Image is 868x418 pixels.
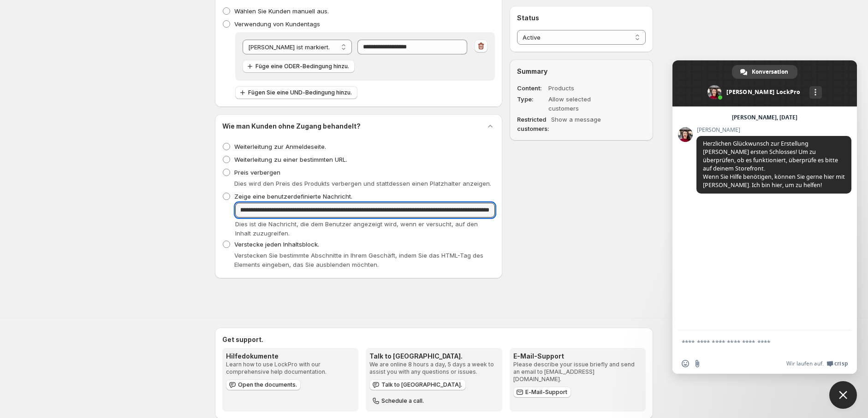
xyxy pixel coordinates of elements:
[381,397,424,405] span: Schedule a call.
[234,180,491,187] span: Dies wird den Preis des Produkts verbergen und stattdessen einen Platzhalter anzeigen.
[513,361,642,383] p: Please describe your issue briefly and send an email to [EMAIL_ADDRESS][DOMAIN_NAME].
[548,83,619,93] dd: Products
[682,330,829,353] textarea: Verfassen Sie Ihre Nachricht…
[381,381,462,389] span: Talk to [GEOGRAPHIC_DATA].
[694,360,701,367] span: Datei senden
[517,115,549,133] dt: Restricted customers:
[548,94,619,113] dd: Allow selected customers
[732,115,797,120] div: [PERSON_NAME], [DATE]
[517,83,547,93] dt: Content:
[517,13,646,23] h2: Status
[551,115,622,133] dd: Show a message
[243,60,355,73] button: Füge eine ODER-Bedingung hinzu.
[234,241,319,248] span: Verstecke jeden Inhaltsblock.
[786,360,848,367] a: Wir laufen auf.Crisp
[234,156,347,163] span: Weiterleitung zu einer bestimmten URL.
[513,387,571,398] a: E-Mail-Support
[222,122,361,131] h2: Wie man Kunden ohne Zugang behandelt?
[238,381,297,389] span: Open the documents.
[517,67,646,76] h2: Summary
[696,127,851,133] span: [PERSON_NAME]
[235,220,478,237] span: Dies ist die Nachricht, die dem Benutzer angezeigt wird, wenn er versucht, auf den Inhalt zuzugre...
[222,335,646,344] h2: Get support.
[226,379,301,390] a: Open the documents.
[513,352,642,361] h3: E-Mail-Support
[235,86,357,99] button: Fügen Sie eine UND-Bedingung hinzu.
[369,379,466,390] button: Talk to [GEOGRAPHIC_DATA].
[517,94,547,113] dt: Type:
[369,352,498,361] h3: Talk to [GEOGRAPHIC_DATA].
[234,193,352,200] span: Zeige eine benutzerdefinierte Nachricht.
[369,395,428,406] button: Schedule a call.
[829,381,857,409] a: Close chat
[834,360,848,367] span: Crisp
[234,169,280,176] span: Preis verbergen
[234,7,329,15] span: Wählen Sie Kunden manuell aus.
[752,65,788,79] span: Konversation
[234,143,326,150] span: Weiterleitung zur Anmeldeseite.
[682,360,689,367] span: Einen Emoji einfügen
[226,352,355,361] h3: Hilfedokumente
[226,361,355,376] p: Learn how to use LockPro with our comprehensive help documentation.
[256,63,349,70] span: Füge eine ODER-Bedingung hinzu.
[525,389,567,396] span: E-Mail-Support
[234,20,320,28] span: Verwendung von Kundentags
[234,252,483,268] span: Verstecken Sie bestimmte Abschnitte in Ihrem Geschäft, indem Sie das HTML-Tag des Elements eingeb...
[703,140,845,189] span: Herzlichen Glückwunsch zur Erstellung [PERSON_NAME] ersten Schlosses! Um zu überprüfen, ob es fun...
[732,65,797,79] a: Konversation
[786,360,824,367] span: Wir laufen auf.
[248,89,352,96] span: Fügen Sie eine UND-Bedingung hinzu.
[369,361,498,376] p: We are online 8 hours a day, 5 days a week to assist you with any questions or issues.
